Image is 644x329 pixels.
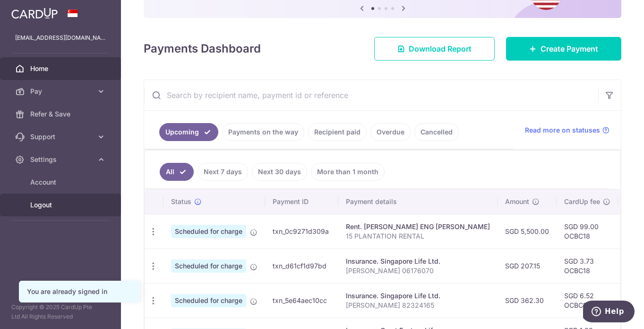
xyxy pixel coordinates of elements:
p: [EMAIL_ADDRESS][DOMAIN_NAME] [15,33,106,43]
span: Read more on statuses [525,125,600,135]
span: Amount [505,197,529,206]
a: More than 1 month [311,163,385,181]
span: Refer & Save [30,109,93,119]
a: Cancelled [414,123,459,141]
span: Pay [30,87,93,96]
p: [PERSON_NAME] 82324165 [346,301,490,310]
td: SGD 362.30 [498,283,557,318]
h4: Payments Dashboard [144,40,261,57]
a: Recipient paid [308,123,367,141]
td: txn_5e64aec10cc [265,283,338,318]
td: SGD 6.52 OCBC18 [557,283,618,318]
td: txn_0c9271d309a [265,214,338,249]
p: [PERSON_NAME] 06176070 [346,266,490,276]
div: Insurance. Singapore Life Ltd. [346,291,490,301]
span: Logout [30,200,93,210]
a: Create Payment [506,37,621,61]
span: Support [30,132,93,142]
a: Next 30 days [252,163,307,181]
a: Download Report [374,37,495,61]
span: CardUp fee [564,197,600,206]
span: Home [30,64,93,73]
th: Payment details [338,189,498,214]
p: 15 PLANTATION RENTAL [346,231,490,241]
span: Account [30,178,93,187]
a: Overdue [370,123,411,141]
span: Scheduled for charge [171,259,246,273]
input: Search by recipient name, payment id or reference [144,80,598,110]
a: Payments on the way [222,123,304,141]
span: Create Payment [541,43,598,54]
span: Scheduled for charge [171,225,246,238]
a: Next 7 days [197,163,248,181]
span: Scheduled for charge [171,294,246,307]
td: SGD 207.15 [498,249,557,283]
span: Settings [30,155,93,164]
div: Rent. [PERSON_NAME] ENG [PERSON_NAME] [346,222,490,231]
a: All [160,163,194,181]
img: CardUp [11,8,58,19]
td: SGD 3.73 OCBC18 [557,249,618,283]
div: Insurance. Singapore Life Ltd. [346,257,490,266]
td: SGD 5,500.00 [498,214,557,249]
iframe: Opens a widget where you can find more information [583,301,635,324]
div: You are already signed in [27,287,132,296]
td: SGD 99.00 OCBC18 [557,214,618,249]
span: Status [171,197,191,206]
th: Payment ID [265,189,338,214]
a: Upcoming [159,123,218,141]
a: Read more on statuses [525,125,610,135]
span: Download Report [409,43,472,54]
td: txn_d61cf1d97bd [265,249,338,283]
